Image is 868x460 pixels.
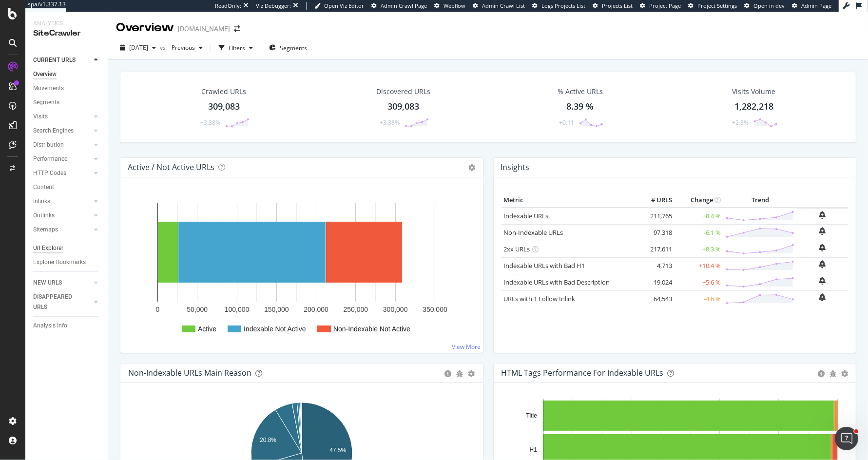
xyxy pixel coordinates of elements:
button: Filters [215,40,257,56]
a: NEW URLS [33,278,91,288]
i: Options [469,164,476,171]
a: URLs with 1 Follow Inlink [504,294,576,303]
a: Logs Projects List [532,2,585,10]
td: +8.4 % [675,208,723,225]
div: Visits [33,112,48,122]
div: CURRENT URLS [33,55,76,65]
th: # URLS [636,193,675,208]
span: Webflow [444,2,465,9]
a: Open Viz Editor [314,2,364,10]
a: HTTP Codes [33,168,91,178]
button: Segments [265,40,311,56]
th: Trend [723,193,797,208]
div: Outlinks [33,211,55,221]
button: Previous [168,40,207,56]
td: -4.6 % [675,290,723,307]
div: Viz Debugger: [256,2,291,10]
td: 64,543 [636,290,675,307]
div: Inlinks [33,196,50,207]
a: Webflow [434,2,465,10]
div: bell-plus [819,293,826,301]
div: DISAPPEARED URLS [33,292,82,312]
text: 47.5% [329,447,346,454]
a: Sitemaps [33,225,91,235]
div: Overview [33,69,57,79]
a: View More [452,343,481,351]
a: Project Page [640,2,681,10]
div: Movements [33,83,64,94]
div: +0.11 [559,118,574,127]
div: Analytics [33,19,100,28]
svg: A chart. [128,193,475,345]
div: bug [457,370,463,377]
div: 1,282,218 [734,100,773,113]
td: -6.1 % [675,224,723,241]
a: CURRENT URLS [33,55,91,65]
div: bug [829,370,836,377]
a: Content [33,182,101,192]
td: 211,765 [636,208,675,225]
div: Url Explorer [33,243,63,253]
span: Segments [280,44,307,52]
a: Overview [33,69,101,79]
div: bell-plus [819,244,826,251]
a: Explorer Bookmarks [33,257,101,268]
a: Indexable URLs with Bad Description [504,278,610,287]
text: Active [198,325,216,333]
div: 309,083 [387,100,419,113]
a: Project Settings [688,2,737,10]
a: Analysis Info [33,321,101,331]
div: 309,083 [208,100,240,113]
span: 2025 Sep. 1st [129,43,148,52]
h4: Active / Not Active URLs [128,161,214,174]
a: Admin Crawl List [473,2,525,10]
h4: Insights [501,161,530,174]
text: 20.8% [260,437,276,443]
text: H1 [529,446,537,453]
a: DISAPPEARED URLS [33,292,91,312]
span: Admin Crawl Page [381,2,427,9]
a: Open in dev [744,2,785,10]
div: +3.38% [380,118,400,127]
div: bell-plus [819,227,826,235]
td: 217,611 [636,241,675,257]
div: Segments [33,97,59,108]
button: [DATE] [116,40,160,56]
div: Discovered URLs [376,87,430,96]
a: Projects List [593,2,633,10]
div: bell-plus [819,260,826,268]
div: 8.39 % [567,100,594,113]
td: 19,024 [636,274,675,290]
a: Movements [33,83,101,94]
div: HTML Tags Performance for Indexable URLs [502,368,664,378]
div: gear [468,370,475,377]
text: 250,000 [344,306,368,313]
div: Non-Indexable URLs Main Reason [128,368,251,378]
div: Overview [116,19,174,36]
span: Project Settings [697,2,737,9]
text: 300,000 [383,306,408,313]
div: ReadOnly: [215,2,241,10]
span: Admin Page [801,2,831,9]
text: 350,000 [423,306,447,313]
div: NEW URLS [33,278,62,288]
iframe: Intercom live chat [835,427,858,450]
span: Open in dev [753,2,785,9]
a: Non-Indexable URLs [504,228,563,237]
a: Admin Crawl Page [371,2,427,10]
div: Search Engines [33,126,74,136]
text: 100,000 [225,306,250,313]
span: Logs Projects List [541,2,585,9]
a: Segments [33,97,101,108]
span: Previous [168,43,195,52]
span: Projects List [602,2,633,9]
div: % Active URLs [558,87,603,96]
td: +5.6 % [675,274,723,290]
span: Open Viz Editor [324,2,364,9]
th: Change [675,193,723,208]
div: circle-info [818,370,825,377]
text: Title [526,412,537,419]
td: 97,318 [636,224,675,241]
a: Admin Page [792,2,831,10]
